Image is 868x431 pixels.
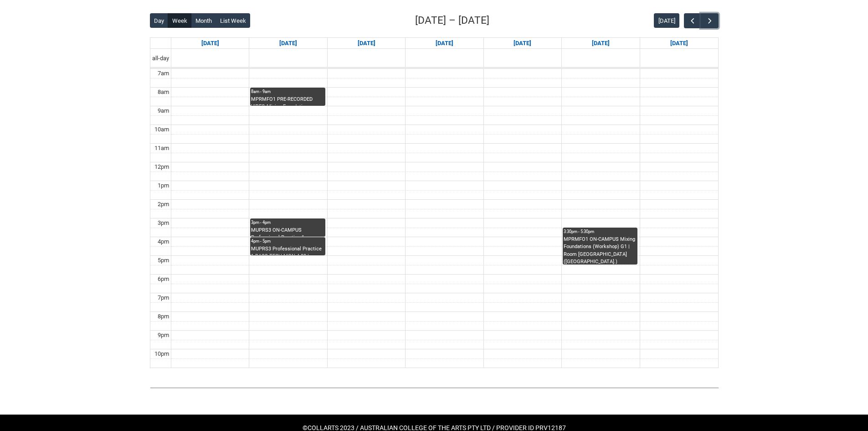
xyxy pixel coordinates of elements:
button: Previous Week [684,13,701,28]
div: 12pm [153,162,171,171]
div: 3:30pm - 5:30pm [564,228,637,235]
div: 5pm [156,256,171,265]
a: Go to September 17, 2025 [434,38,455,49]
div: 7am [156,69,171,78]
a: Go to September 16, 2025 [356,38,377,49]
div: MUPRS3 Professional Practice 1 BASS TECH MON 4:00 | Ensemble Room 7 (Brunswick St.) (capacity x7p... [251,245,324,255]
button: Month [191,13,216,28]
div: 1pm [156,181,171,190]
div: 9pm [156,331,171,340]
button: [DATE] [654,13,679,28]
div: 9am [156,106,171,115]
div: MUPRS3 ON-CAMPUS Professional Practice 1 INSTRUMENTAL WORKSHOP STAGE 3 MON 3:00 | [GEOGRAPHIC_DAT... [251,227,324,237]
a: Go to September 14, 2025 [200,38,221,49]
div: 4pm - 5pm [251,238,324,244]
div: 3pm - 4pm [251,219,324,226]
button: List Week [216,13,250,28]
span: all-day [150,54,171,63]
img: REDU_GREY_LINE [150,383,719,392]
div: 10am [153,125,171,134]
div: 8pm [156,312,171,321]
div: 2pm [156,200,171,209]
div: MPRMFO1 ON-CAMPUS Mixing Foundations (Workshop) G1 | Room [GEOGRAPHIC_DATA] ([GEOGRAPHIC_DATA].) ... [564,236,637,265]
div: 7pm [156,293,171,302]
button: Next Week [701,13,718,28]
div: 11am [153,144,171,153]
div: MPRMFO1 PRE-RECORDED VIDEO Mixing Foundations (Lecture/Tut) | Online | [PERSON_NAME] [251,96,324,106]
a: Go to September 15, 2025 [277,38,299,49]
div: 3pm [156,218,171,228]
div: 8am - 9am [251,88,324,95]
div: 4pm [156,237,171,246]
a: Go to September 18, 2025 [512,38,533,49]
div: 8am [156,88,171,97]
a: Go to September 19, 2025 [590,38,611,49]
h2: [DATE] – [DATE] [415,13,489,28]
div: 10pm [153,349,171,358]
button: Day [150,13,169,28]
div: 6pm [156,275,171,284]
a: Go to September 20, 2025 [668,38,690,49]
button: Week [168,13,191,28]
